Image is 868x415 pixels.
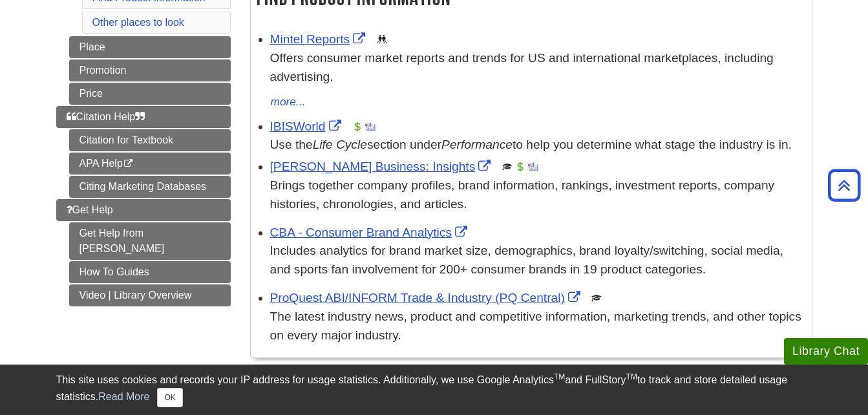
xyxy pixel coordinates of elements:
button: Library Chat [784,338,868,365]
div: Use the section under to help you determine what stage the industry is in. [270,136,805,154]
a: Back to Top [823,176,865,194]
p: Offers consumer market reports and trends for US and international marketplaces, including advert... [270,49,805,87]
a: Other places to look [92,17,184,28]
span: Citation Help [67,111,145,122]
img: Scholarly or Peer Reviewed [591,293,602,303]
a: APA Help [69,153,231,175]
a: How To Guides [69,261,231,283]
i: Life Cycle [313,138,367,151]
a: Citation for Textbook [69,129,231,151]
a: Link opens in new window [270,120,344,133]
img: Financial Report [352,122,363,132]
a: Get Help [56,199,231,221]
a: Link opens in new window [270,32,369,46]
button: more... [270,93,306,111]
img: Financial Report [515,162,525,172]
a: Promotion [69,59,231,81]
a: Get Help from [PERSON_NAME] [69,222,231,260]
a: Citing Marketing Databases [69,176,231,198]
a: Price [69,83,231,105]
p: The latest industry news, product and competitive information, marketing trends, and other topics... [270,308,805,345]
img: Demographics [377,34,387,45]
i: This link opens in a new window [123,160,134,168]
p: Includes analytics for brand market size, demographics, brand loyalty/switching, social media, an... [270,242,805,279]
img: Scholarly or Peer Reviewed [502,162,513,172]
p: Brings together company profiles, brand information, rankings, investment reports, company histor... [270,176,805,214]
sup: TM [554,372,565,381]
a: Link opens in new window [270,226,471,239]
button: Close [157,388,182,407]
i: Performance [441,138,513,151]
a: Link opens in new window [270,291,584,304]
a: Read More [98,391,149,402]
a: Link opens in new window [270,160,494,173]
img: Industry Report [365,122,376,132]
a: Video | Library Overview [69,284,231,306]
a: Citation Help [56,106,231,128]
sup: TM [626,372,637,381]
a: Place [69,36,231,58]
div: This site uses cookies and records your IP address for usage statistics. Additionally, we use Goo... [56,372,812,407]
img: Industry Report [528,162,538,172]
span: Get Help [67,204,113,215]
